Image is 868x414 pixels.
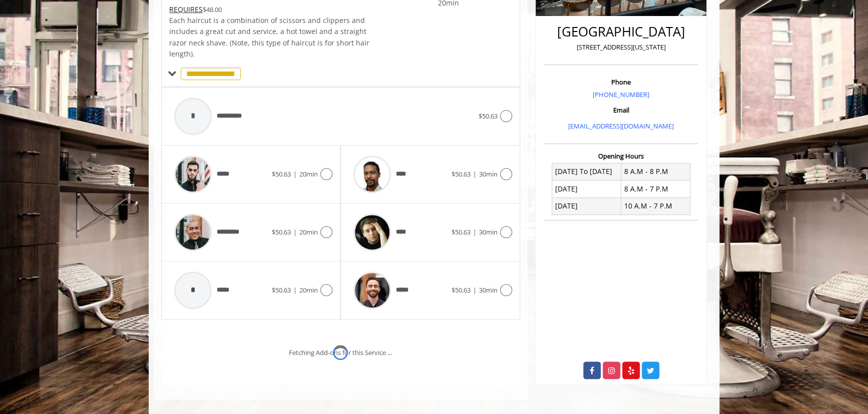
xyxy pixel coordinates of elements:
[547,24,695,39] h2: [GEOGRAPHIC_DATA]
[299,285,318,294] span: 20min
[272,169,291,178] span: $50.63
[544,152,698,159] h3: Opening Hours
[552,197,621,214] td: [DATE]
[473,227,477,236] span: |
[299,227,318,236] span: 20min
[621,180,690,197] td: 8 A.M - 7 P.M
[452,227,471,236] span: $50.63
[593,90,649,99] a: [PHONE_NUMBER]
[169,15,369,58] span: Each haircut is a combination of scissors and clippers and includes a great cut and service, a ho...
[272,285,291,294] span: $50.63
[452,169,471,178] span: $50.63
[473,169,477,178] span: |
[552,180,621,197] td: [DATE]
[547,42,695,52] p: [STREET_ADDRESS][US_STATE]
[169,4,370,15] div: $48.00
[293,169,297,178] span: |
[289,347,392,358] div: Fetching Add-ons for this Service ...
[479,227,498,236] span: 30min
[552,163,621,180] td: [DATE] To [DATE]
[547,78,695,85] h3: Phone
[547,106,695,113] h3: Email
[272,227,291,236] span: $50.63
[169,4,203,14] span: This service needs some Advance to be paid before we block your appointment
[621,163,690,180] td: 8 A.M - 8 P.M
[473,285,477,294] span: |
[452,285,471,294] span: $50.63
[479,285,498,294] span: 30min
[479,111,498,120] span: $50.63
[293,285,297,294] span: |
[299,169,318,178] span: 20min
[293,227,297,236] span: |
[568,121,674,130] a: [EMAIL_ADDRESS][DOMAIN_NAME]
[621,197,690,214] td: 10 A.M - 7 P.M
[479,169,498,178] span: 30min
